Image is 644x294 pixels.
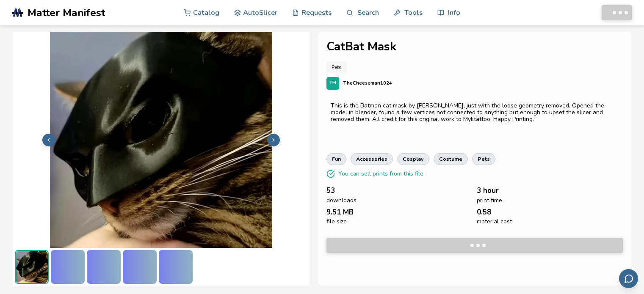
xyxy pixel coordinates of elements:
span: print time [477,197,502,204]
p: You can sell prints from this file [338,169,423,178]
span: 53 [326,187,335,195]
div: This is the Batman cat mask by [PERSON_NAME], just with the loose geometry removed. Opened the mo... [331,102,619,123]
span: Matter Manifest [28,7,105,19]
span: 3 hour [477,187,499,195]
a: Pets [326,62,347,73]
a: costume [434,153,468,165]
span: material cost [477,218,512,225]
span: TH [329,80,336,86]
span: file size [326,218,347,225]
span: 0.58 [477,208,491,216]
button: Send feedback via email [619,269,638,288]
h1: CatBat Mask [326,40,623,53]
span: downloads [326,197,357,204]
a: fun [326,153,346,165]
span: 9.51 MB [326,208,354,216]
a: cosplay [397,153,429,165]
a: accessories [351,153,393,165]
p: TheCheeseman1024 [343,79,392,88]
a: pets [472,153,495,165]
